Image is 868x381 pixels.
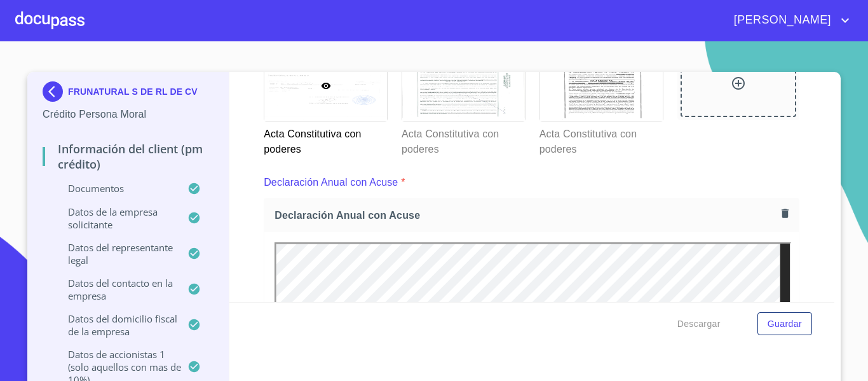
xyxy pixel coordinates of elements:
div: FRUNATURAL S DE RL DE CV [43,81,214,107]
p: Información del Client (PM crédito) [43,141,214,172]
button: Descargar [672,312,726,336]
p: Acta Constitutiva con poderes [539,121,662,157]
span: Declaración Anual con Acuse [275,209,776,222]
img: Acta Constitutiva con poderes [540,51,663,120]
p: Declaración Anual con Acuse [264,175,398,190]
span: [PERSON_NAME] [724,10,837,31]
button: account of current user [724,10,853,31]
span: Descargar [677,316,721,332]
p: Crédito Persona Moral [43,107,214,122]
p: Documentos [43,182,187,195]
p: Datos del domicilio fiscal de la empresa [43,312,187,338]
span: Guardar [768,316,802,332]
p: Datos de la empresa solicitante [43,205,187,231]
p: FRUNATURAL S DE RL DE CV [68,87,198,97]
img: Docupass spot blue [43,81,68,102]
p: Acta Constitutiva con poderes [402,121,524,157]
p: Datos del representante legal [43,241,187,267]
p: Datos del contacto en la empresa [43,277,187,302]
p: Acta Constitutiva con poderes [264,121,386,157]
img: Acta Constitutiva con poderes [402,51,525,120]
button: Guardar [757,312,812,336]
